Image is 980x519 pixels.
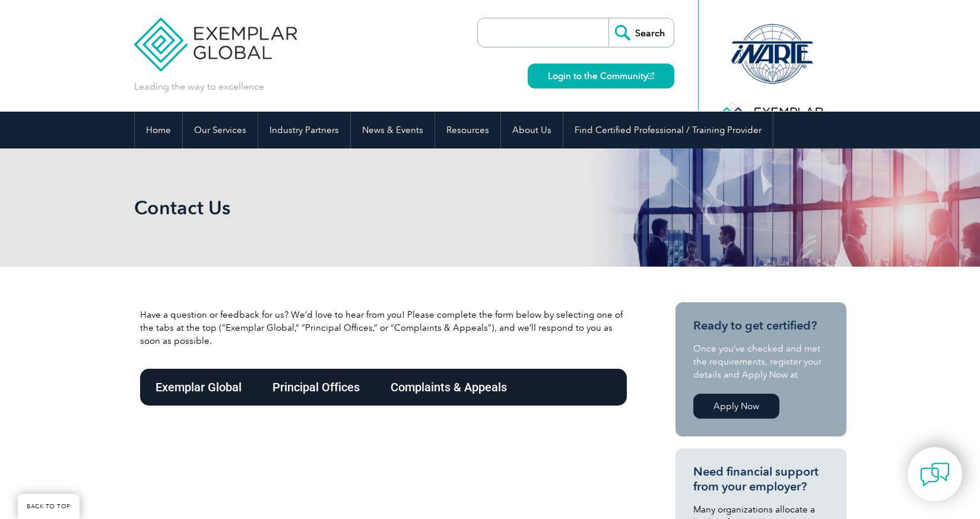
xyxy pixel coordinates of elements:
[563,112,773,148] a: Find Certified Professional / Training Provider
[693,342,829,381] p: Once you’ve checked and met the requirements, register your details and Apply Now at
[435,112,500,148] a: Resources
[135,112,182,148] a: Home
[648,72,654,79] img: open_square.png
[528,64,674,88] a: Login to the Community
[134,196,590,219] h1: Contact Us
[258,112,350,148] a: Industry Partners
[183,112,258,148] a: Our Services
[18,494,80,519] a: BACK TO TOP
[920,460,950,489] img: contact-chat.png
[140,369,257,406] div: Exemplar Global
[257,369,375,406] div: Principal Offices
[140,308,627,347] p: Have a question or feedback for us? We’d love to hear from you! Please complete the form below by...
[608,18,674,47] input: Search
[693,318,829,333] h3: Ready to get certified?
[134,80,264,93] p: Leading the way to excellence
[693,394,779,419] a: Apply Now
[693,464,829,494] h3: Need financial support from your employer?
[501,112,563,148] a: About Us
[375,369,522,406] div: Complaints & Appeals
[351,112,435,148] a: News & Events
